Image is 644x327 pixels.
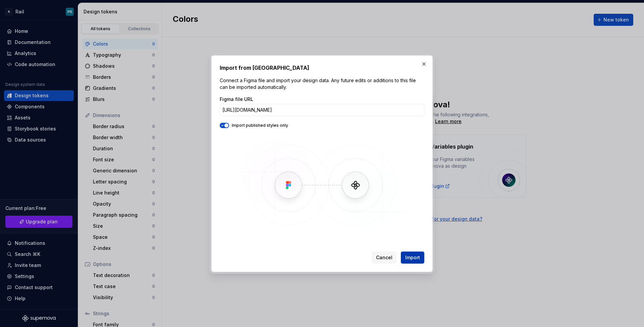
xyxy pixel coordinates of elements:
button: Import [401,252,424,264]
span: Import [405,254,420,261]
button: Cancel [372,252,397,264]
div: Import published styles only [220,123,424,128]
p: Connect a Figma file and import your design data. Any future edits or additions to this file can ... [220,77,424,91]
h2: Import from [GEOGRAPHIC_DATA] [220,64,424,72]
label: Figma file URL [220,96,253,103]
input: https://figma.com/file/... [220,104,424,116]
span: Cancel [376,254,392,261]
